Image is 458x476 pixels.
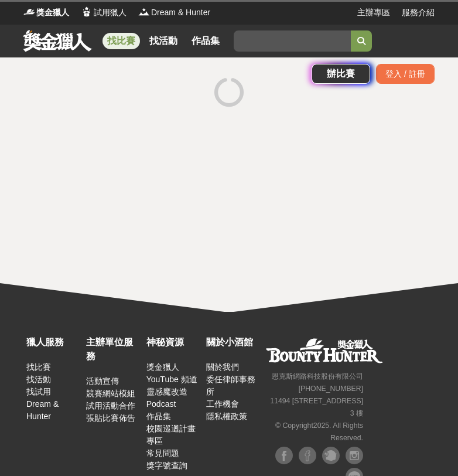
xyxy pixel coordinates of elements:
a: 隱私權政策 [206,412,247,421]
a: 獎金獵人 YouTube 頻道 [146,362,197,384]
a: 找活動 [145,33,182,49]
span: 試用獵人 [94,6,127,19]
div: 關於小酒館 [206,335,260,349]
div: 主辦單位服務 [86,335,140,363]
a: 辦比賽 [312,64,370,84]
img: Plurk [322,447,340,464]
a: 作品集 [146,412,171,421]
a: 找活動 [26,375,51,384]
a: 委任律師事務所 [206,375,255,396]
small: 11494 [STREET_ADDRESS] 3 樓 [270,397,363,417]
a: 服務介紹 [402,6,435,19]
a: 獎字號查詢 [146,461,187,470]
a: 試用活動合作 [86,401,135,410]
img: Logo [138,6,150,18]
a: 張貼比賽佈告 [86,413,135,423]
a: 靈感魔改造 Podcast [146,387,187,409]
a: 常見問題 [146,448,179,458]
a: LogoDream & Hunter [138,6,210,19]
small: 恩克斯網路科技股份有限公司 [272,372,363,380]
a: 競賽網站模組 [86,389,135,398]
img: Logo [23,6,35,18]
a: Logo試用獵人 [81,6,127,19]
a: 活動宣傳 [86,376,119,386]
small: [PHONE_NUMBER] [299,385,363,393]
a: 找比賽 [102,33,140,49]
div: 神秘資源 [146,335,200,349]
div: 獵人服務 [26,335,80,349]
a: Logo獎金獵人 [23,6,69,19]
a: 工作機會 [206,399,239,409]
a: 作品集 [187,33,224,49]
img: Instagram [346,447,363,464]
a: 主辦專區 [357,6,390,19]
div: 登入 / 註冊 [376,64,435,84]
a: 找比賽 [26,362,51,372]
a: 校園巡迴計畫專區 [146,424,196,446]
a: Dream & Hunter [26,399,59,421]
span: 獎金獵人 [36,6,69,19]
small: © Copyright 2025 . All Rights Reserved. [275,421,363,442]
a: 找試用 [26,387,51,396]
img: Facebook [275,447,293,464]
a: 關於我們 [206,362,239,372]
span: Dream & Hunter [151,6,210,19]
img: Logo [81,6,93,18]
img: Facebook [299,447,316,464]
